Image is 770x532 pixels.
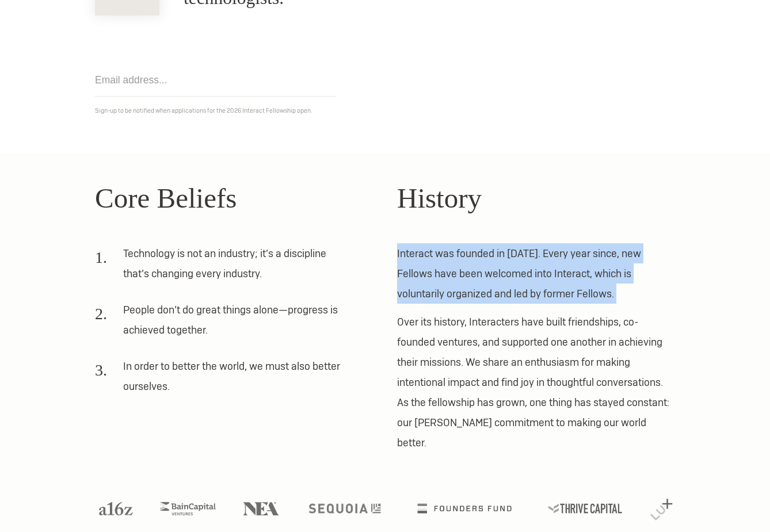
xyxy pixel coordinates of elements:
h2: Core Beliefs [95,177,373,220]
input: Email address... [95,64,337,97]
img: Founders Fund logo [417,504,511,513]
img: Lux Capital logo [650,499,673,520]
p: Over its history, Interacters have built friendships, co-founded ventures, and supported one anot... [397,312,675,453]
p: Sign-up to be notified when applications for the 2026 Interact Fellowship open. [95,105,675,117]
li: In order to better the world, we must also better ourselves. [95,356,349,404]
li: People don’t do great things alone—progress is achieved together. [95,300,349,348]
img: Thrive Capital logo [548,504,622,513]
p: Interact was founded in [DATE]. Every year since, new Fellows have been welcomed into Interact, w... [397,243,675,304]
img: Bain Capital Ventures logo [160,502,215,515]
img: NEA logo [243,502,279,515]
img: A16Z logo [99,502,132,515]
li: Technology is not an industry; it’s a discipline that’s changing every industry. [95,243,349,292]
img: Sequoia logo [308,504,380,513]
h2: History [397,177,675,220]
